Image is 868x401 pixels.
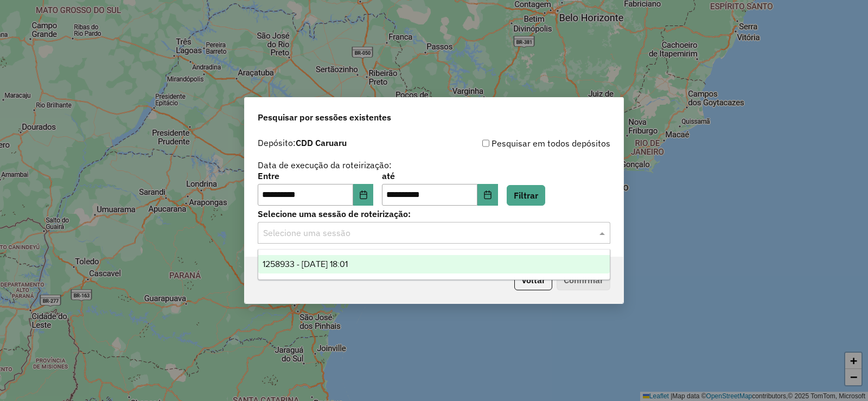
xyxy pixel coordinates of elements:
[514,270,552,290] button: Voltar
[434,137,610,150] div: Pesquisar em todos depósitos
[258,207,610,220] label: Selecione uma sessão de roteirização:
[477,184,498,206] button: Choose Date
[507,185,545,206] button: Filtrar
[258,249,610,280] ng-dropdown-panel: Options list
[258,136,347,149] label: Depósito:
[382,169,497,182] label: até
[258,158,392,171] label: Data de execução da roteirização:
[258,169,373,182] label: Entre
[263,259,348,269] span: 1258933 - [DATE] 18:01
[296,137,347,148] strong: CDD Caruaru
[353,184,374,206] button: Choose Date
[258,111,391,124] span: Pesquisar por sessões existentes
